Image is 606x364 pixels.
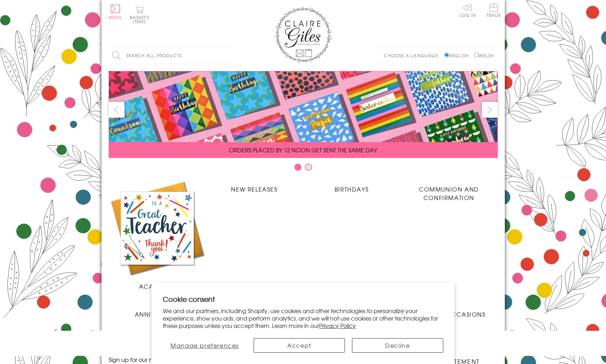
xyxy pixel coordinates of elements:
[135,310,180,318] span: Anniversary
[482,102,498,118] button: next
[163,294,443,304] h2: Cookie consent
[486,4,501,19] a: Trade
[335,185,369,193] span: Birthdays
[109,305,206,318] a: Anniversary
[130,6,149,24] button: Basket0 items
[163,338,247,353] button: Manage preferences
[486,4,501,17] span: Trade
[109,5,122,19] button: Menu
[459,4,476,17] a: Log In
[294,164,301,171] button: Carousel Page 1 (Current Slide)
[419,185,479,202] span: Communion and Confirmation
[109,180,206,290] a: Academic
[305,164,312,171] button: Carousel Page 2
[231,185,277,193] span: New Releases
[254,338,345,353] button: Accept
[474,53,479,57] input: Welsh
[109,102,125,118] button: prev
[400,180,498,202] a: Communion and Confirmation
[206,180,303,193] a: New Releases
[139,282,175,290] span: Academic
[163,307,443,329] p: We and our partners, including Shopify, use cookies and other technologies to personalize your ex...
[444,52,472,59] label: English
[109,14,122,20] span: Menu
[229,146,377,154] span: ORDERS PLACED BY 12 NOON GET SENT THE SAME DAY
[384,52,443,59] p: Choose a language:
[109,48,232,64] input: Search all products
[444,53,449,57] input: English
[303,180,400,193] a: Birthdays
[133,14,149,25] span: 0 items
[109,163,498,174] div: Carousel Pagination
[352,338,443,353] button: Decline
[171,341,239,350] span: Manage preferences
[225,48,232,64] input: Search
[319,321,356,330] a: Privacy Policy
[474,52,494,59] label: Welsh
[275,7,331,63] img: Claire Giles Greetings Cards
